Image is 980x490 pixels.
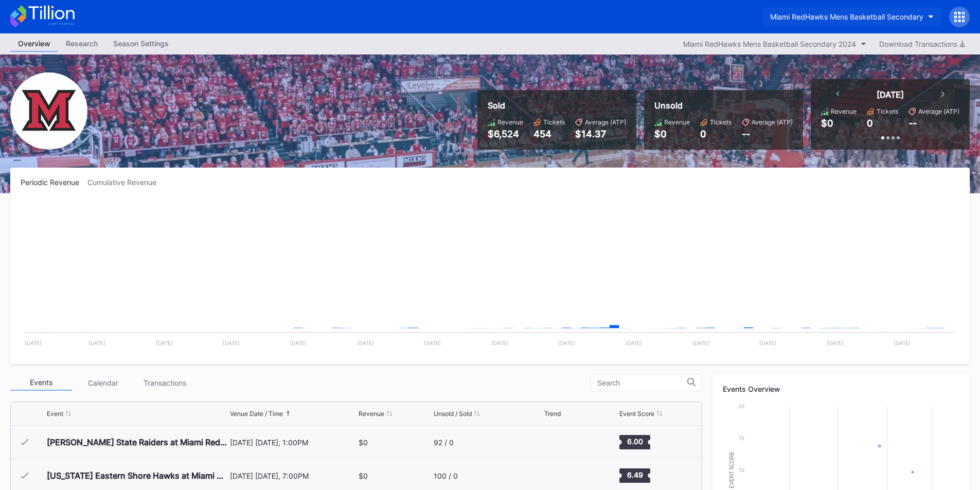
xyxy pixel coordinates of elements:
[877,107,898,115] div: Tickets
[544,429,575,455] svg: Chart title
[831,107,857,115] div: Revenue
[58,36,105,52] a: Research
[664,118,690,126] div: Revenue
[627,470,643,479] text: 6.49
[488,100,626,111] div: Sold
[47,437,227,447] div: [PERSON_NAME] State Raiders at Miami RedHawks Mens Basketball
[10,72,87,150] img: Miami_RedHawks_Mens_Basketball_Secondary.png
[491,340,508,346] text: [DATE]
[544,410,561,418] div: Trend
[575,129,626,139] div: $14.37
[827,340,844,346] text: [DATE]
[762,7,941,26] button: Miami RedHawks Mens Basketball Secondary
[21,199,959,354] svg: Chart title
[739,467,744,473] text: 10
[359,410,384,418] div: Revenue
[738,403,744,409] text: 20
[894,340,911,346] text: [DATE]
[627,437,643,446] text: 6.00
[700,129,732,139] div: 0
[134,375,195,391] div: Transactions
[105,36,176,51] div: Season Settings
[739,435,744,441] text: 15
[424,340,441,346] text: [DATE]
[25,340,42,346] text: [DATE]
[918,107,959,115] div: Average (ATP)
[821,118,833,129] div: $0
[874,37,970,51] button: Download Transactions
[544,463,575,488] svg: Chart title
[434,471,458,480] div: 100 / 0
[597,379,687,387] input: Search
[625,340,642,346] text: [DATE]
[877,89,904,100] div: [DATE]
[585,118,626,126] div: Average (ATP)
[357,340,374,346] text: [DATE]
[678,37,871,51] button: Miami RedHawks Mens Basketball Secondary 2024
[692,340,709,346] text: [DATE]
[543,118,565,126] div: Tickets
[156,340,173,346] text: [DATE]
[497,118,523,126] div: Revenue
[533,129,565,139] div: 454
[72,375,134,391] div: Calendar
[290,340,307,346] text: [DATE]
[683,40,856,48] div: Miami RedHawks Mens Basketball Secondary 2024
[488,129,523,139] div: $6,524
[88,340,105,346] text: [DATE]
[230,471,357,480] div: [DATE] [DATE], 7:00PM
[654,100,793,111] div: Unsold
[710,118,732,126] div: Tickets
[223,340,240,346] text: [DATE]
[729,451,735,488] text: Event Score
[359,438,368,447] div: $0
[867,118,873,129] div: 0
[908,118,917,129] div: --
[105,36,176,52] a: Season Settings
[434,410,472,418] div: Unsold / Sold
[752,118,793,126] div: Average (ATP)
[230,410,283,418] div: Venue Date / Time
[58,36,105,51] div: Research
[87,178,165,187] div: Cumulative Revenue
[47,470,227,481] div: [US_STATE] Eastern Shore Hawks at Miami RedHawks Mens Basketball
[619,410,654,418] div: Event Score
[10,36,58,52] a: Overview
[558,340,575,346] text: [DATE]
[434,438,454,447] div: 92 / 0
[359,471,368,480] div: $0
[742,129,793,139] div: --
[723,385,959,393] div: Events Overview
[10,375,72,391] div: Events
[47,410,63,418] div: Event
[21,178,87,187] div: Periodic Revenue
[230,438,357,447] div: [DATE] [DATE], 1:00PM
[759,340,776,346] text: [DATE]
[654,129,690,139] div: $0
[879,40,965,48] div: Download Transactions
[770,12,923,21] div: Miami RedHawks Mens Basketball Secondary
